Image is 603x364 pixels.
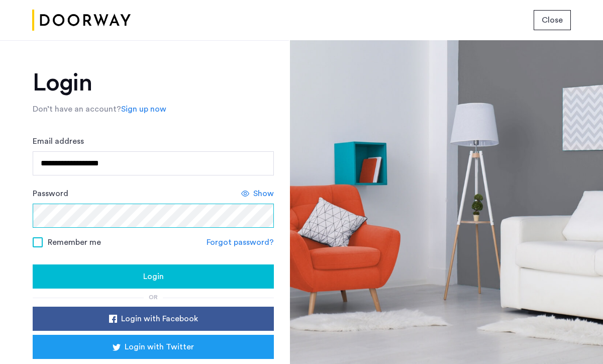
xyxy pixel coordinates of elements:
[33,335,274,359] button: button
[207,236,274,248] a: Forgot password?
[125,341,194,353] span: Login with Twitter
[534,10,571,30] button: button
[33,105,121,113] span: Don’t have an account?
[121,103,166,115] a: Sign up now
[33,307,274,331] button: button
[143,270,164,283] span: Login
[149,294,158,300] span: or
[33,188,68,200] label: Password
[33,71,274,95] h1: Login
[32,2,131,39] img: logo
[253,188,274,200] span: Show
[33,264,274,289] button: button
[121,313,198,325] span: Login with Facebook
[48,236,101,248] span: Remember me
[542,14,563,26] span: Close
[33,135,84,147] label: Email address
